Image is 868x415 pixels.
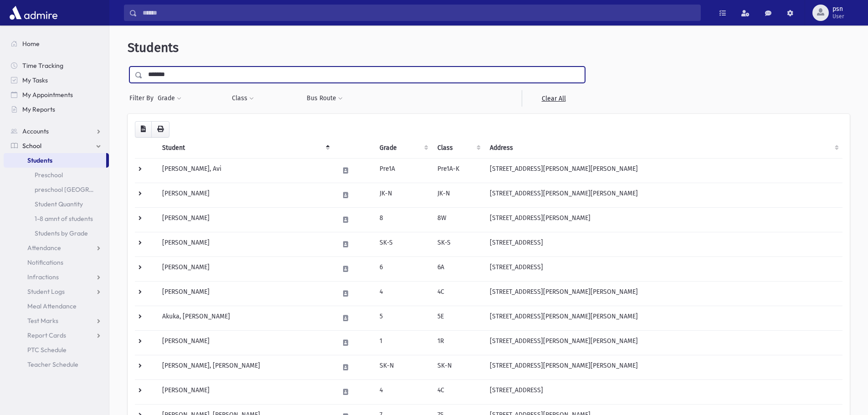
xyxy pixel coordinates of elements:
span: Meal Attendance [27,302,77,310]
td: [STREET_ADDRESS] [484,256,842,281]
span: Infractions [27,273,59,281]
td: [PERSON_NAME] [157,281,334,306]
span: Student Logs [27,287,65,296]
button: Bus Route [306,90,343,107]
td: [PERSON_NAME] [157,183,334,207]
a: Meal Attendance [4,299,109,313]
button: Grade [157,90,182,107]
td: 5E [432,306,484,330]
button: Print [151,121,169,138]
span: Home [22,40,40,48]
td: SK-N [432,355,484,379]
a: Student Quantity [4,197,109,211]
td: [PERSON_NAME] [157,207,334,232]
span: My Appointments [22,91,73,99]
span: Teacher Schedule [27,360,78,369]
td: 5 [374,306,432,330]
td: 1R [432,330,484,355]
td: [PERSON_NAME] [157,232,334,256]
span: Students [27,156,52,164]
button: Class [231,90,254,107]
a: Attendance [4,241,109,255]
a: Teacher Schedule [4,357,109,372]
span: School [22,142,41,150]
td: 8W [432,207,484,232]
td: [STREET_ADDRESS][PERSON_NAME][PERSON_NAME] [484,183,842,207]
span: Report Cards [27,331,66,339]
td: JK-N [374,183,432,207]
td: [STREET_ADDRESS][PERSON_NAME][PERSON_NAME] [484,306,842,330]
a: Students by Grade [4,226,109,241]
td: 6 [374,256,432,281]
td: Akuka, [PERSON_NAME] [157,306,334,330]
td: 4 [374,379,432,404]
a: PTC Schedule [4,343,109,357]
td: [PERSON_NAME] [157,256,334,281]
th: Grade: activate to sort column ascending [374,138,432,159]
td: 6A [432,256,484,281]
td: Pre1A-K [432,158,484,183]
td: 4C [432,281,484,306]
span: Attendance [27,244,61,252]
a: Test Marks [4,313,109,328]
a: Home [4,36,109,51]
td: [STREET_ADDRESS][PERSON_NAME][PERSON_NAME] [484,330,842,355]
td: [STREET_ADDRESS][PERSON_NAME][PERSON_NAME] [484,281,842,306]
a: Infractions [4,270,109,284]
td: JK-N [432,183,484,207]
td: 4C [432,379,484,404]
a: Accounts [4,124,109,138]
button: CSV [135,121,152,138]
td: [PERSON_NAME], Avi [157,158,334,183]
a: Student Logs [4,284,109,299]
span: psn [832,5,844,13]
td: [PERSON_NAME] [157,379,334,404]
a: My Tasks [4,73,109,87]
span: Filter By [129,93,157,103]
a: My Appointments [4,87,109,102]
td: SK-S [374,232,432,256]
span: Time Tracking [22,61,63,70]
th: Student: activate to sort column descending [157,138,334,159]
td: [PERSON_NAME] [157,330,334,355]
span: Test Marks [27,317,58,325]
td: SK-S [432,232,484,256]
span: Students [128,40,179,55]
td: [STREET_ADDRESS][PERSON_NAME] [484,207,842,232]
a: preschool [GEOGRAPHIC_DATA] [4,182,109,197]
img: AdmirePro [7,4,60,22]
a: Students [4,153,106,168]
td: [STREET_ADDRESS] [484,232,842,256]
th: Class: activate to sort column ascending [432,138,484,159]
td: Pre1A [374,158,432,183]
a: 1-8 amnt of students [4,211,109,226]
span: Notifications [27,258,63,266]
td: [STREET_ADDRESS][PERSON_NAME][PERSON_NAME] [484,355,842,379]
span: Accounts [22,127,49,135]
a: Time Tracking [4,58,109,73]
th: Address: activate to sort column ascending [484,138,842,159]
td: SK-N [374,355,432,379]
td: 4 [374,281,432,306]
span: My Tasks [22,76,48,84]
a: Notifications [4,255,109,270]
a: School [4,138,109,153]
td: 8 [374,207,432,232]
span: My Reports [22,105,55,113]
span: PTC Schedule [27,346,67,354]
td: [PERSON_NAME], [PERSON_NAME] [157,355,334,379]
td: [STREET_ADDRESS] [484,379,842,404]
a: My Reports [4,102,109,117]
span: User [832,13,844,20]
a: Preschool [4,168,109,182]
td: [STREET_ADDRESS][PERSON_NAME][PERSON_NAME] [484,158,842,183]
a: Clear All [522,90,585,107]
input: Search [137,5,700,21]
a: Report Cards [4,328,109,343]
td: 1 [374,330,432,355]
